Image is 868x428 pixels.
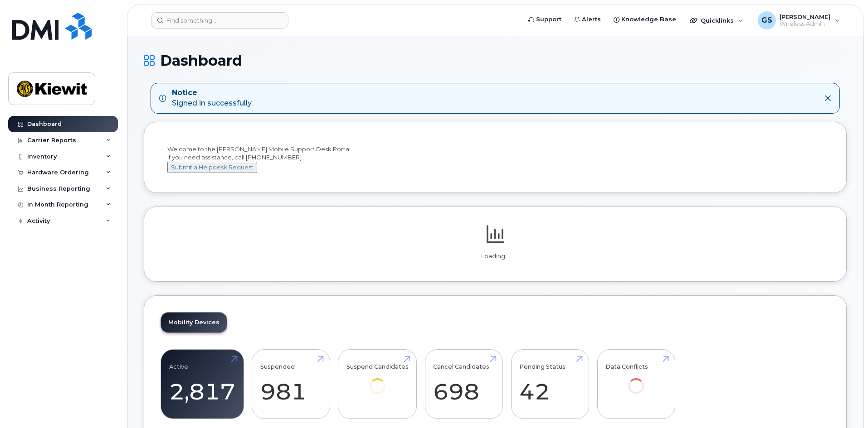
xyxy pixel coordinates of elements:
a: Active 2,817 [169,354,235,414]
a: Submit a Helpdesk Request [167,164,257,171]
strong: Notice [172,88,253,98]
div: Signed in successfully. [172,88,253,109]
a: Pending Status 42 [519,354,580,414]
a: Suspend Candidates [346,354,409,406]
div: Welcome to the [PERSON_NAME] Mobile Support Desk Portal If you need assistance, call [PHONE_NUMBER]. [167,145,823,173]
a: Cancel Candidates 698 [433,354,494,414]
a: Suspended 981 [260,354,322,414]
button: Submit a Helpdesk Request [167,162,257,173]
a: Mobility Devices [161,313,227,332]
a: Data Conflicts [605,354,667,406]
p: Loading... [161,252,830,260]
h1: Dashboard [144,53,847,68]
